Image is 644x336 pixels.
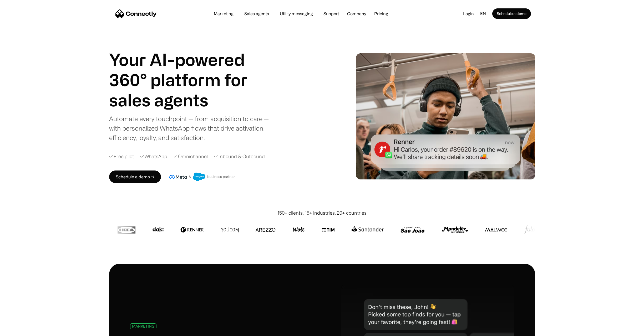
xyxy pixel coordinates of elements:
div: Automate every touchpoint — from acquisition to care — with personalized WhatsApp flows that driv... [109,114,275,142]
div: ✓ Inbound & Outbound [214,153,265,160]
a: Schedule a demo [492,8,531,19]
a: Pricing [370,12,392,16]
a: Marketing [210,12,238,16]
div: en [480,10,486,18]
a: Support [319,12,343,16]
div: MARKETING [132,324,155,328]
div: 150+ clients, 15+ industries, 20+ countries [277,209,367,216]
h1: Your AI-powered 360° platform for [109,49,267,90]
a: Schedule a demo → [109,170,161,183]
img: Meta and Salesforce business partner badge. [169,173,235,182]
div: ✓ Free pilot [109,153,134,160]
a: Login [459,10,478,18]
div: ✓ Omnichannel [174,153,208,160]
div: Company [347,10,366,17]
div: ✓ WhatsApp [140,153,167,160]
a: Utility messaging [276,12,317,16]
h1: sales agents [109,90,267,110]
a: Sales agents [240,12,273,16]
